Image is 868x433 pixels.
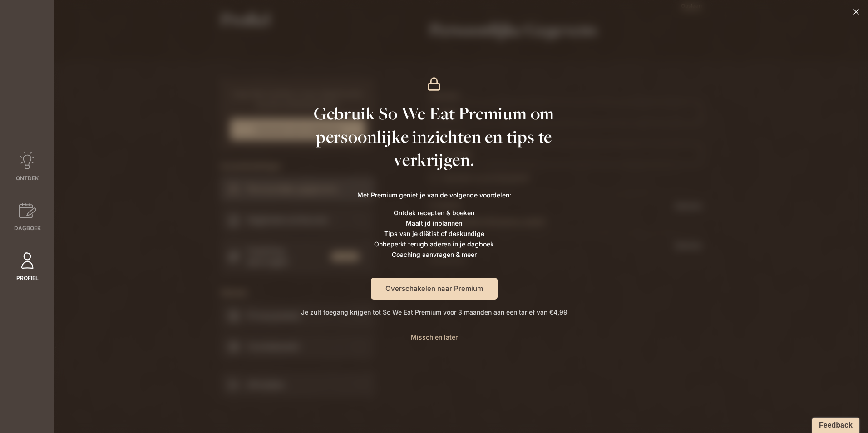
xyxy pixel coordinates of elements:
button: Overschakelen naar Premium [371,278,498,300]
li: Ontdek recepten & boeken [357,207,511,218]
span: Dagboek [14,224,41,232]
p: Je zult toegang krijgen tot So We Eat Premium voor 3 maanden aan een tarief van €4,99 [301,307,567,317]
li: Maaltijd inplannen [357,218,511,228]
span: Profiel [16,274,39,282]
span: Ontdek [16,174,39,182]
h1: Gebruik So We Eat Premium om persoonlijke inzichten en tips te verkrijgen. [307,102,561,172]
li: Onbeperkt terugbladeren in je dagboek [357,239,511,249]
li: Coaching aanvragen & meer [357,249,511,260]
li: Tips van je diëtist of deskundige [357,228,511,239]
iframe: Ybug feedback widget [808,415,861,433]
span: Misschien later [411,333,458,341]
p: Met Premium geniet je van de volgende voordelen: [357,190,511,200]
